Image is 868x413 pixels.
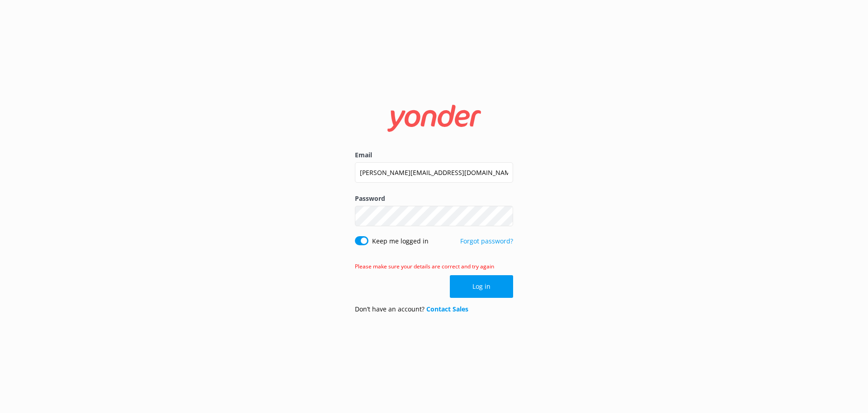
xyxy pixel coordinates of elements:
[355,150,513,160] label: Email
[355,194,513,204] label: Password
[355,262,494,270] span: Please make sure your details are correct and try again
[355,304,468,314] p: Don’t have an account?
[355,162,513,183] input: user@emailaddress.com
[450,275,513,298] button: Log in
[495,207,513,225] button: Show password
[460,237,513,245] a: Forgot password?
[426,305,468,313] a: Contact Sales
[372,236,429,246] label: Keep me logged in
